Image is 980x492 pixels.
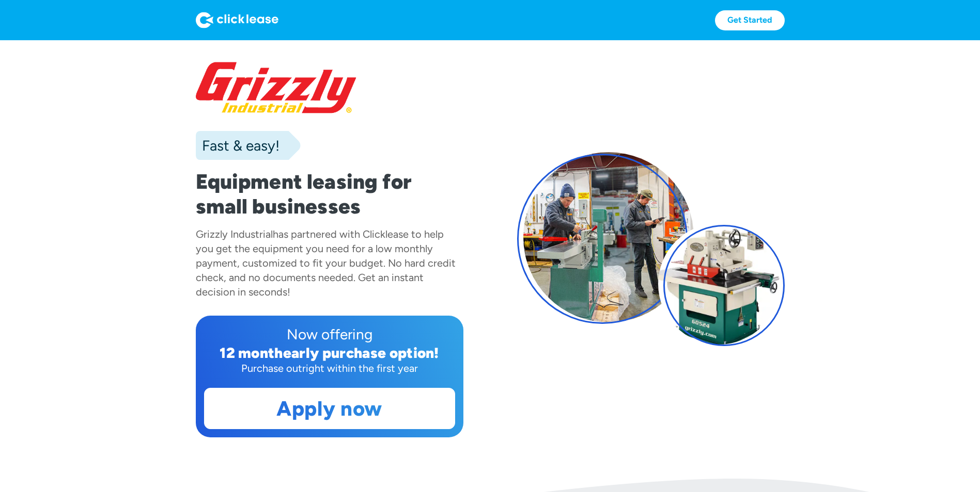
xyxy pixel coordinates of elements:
[220,344,283,362] div: 12 month
[196,169,463,219] h1: Equipment leasing for small businesses
[196,228,273,240] div: Grizzly Industrial
[196,228,456,298] div: has partnered with Clicklease to help you get the equipment you need for a low monthly payment, c...
[283,344,439,362] div: early purchase option!
[196,12,278,28] img: Logo
[205,388,455,429] a: Apply now
[204,361,455,375] div: Purchase outright within the first year
[196,135,279,156] div: Fast & easy!
[715,10,785,30] a: Get Started
[204,324,455,345] div: Now offering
